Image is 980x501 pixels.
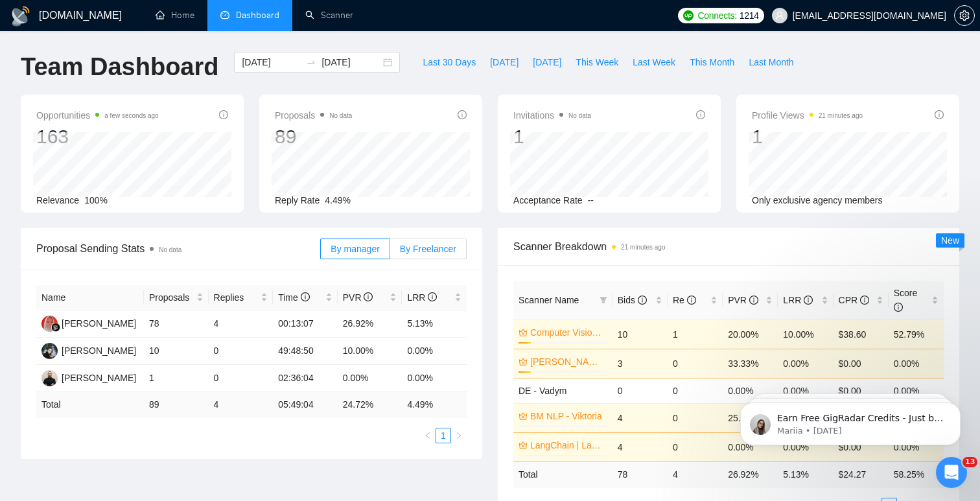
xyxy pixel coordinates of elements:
[10,6,31,27] img: logo
[568,112,591,119] span: No data
[242,55,301,69] input: Start date
[889,461,944,487] td: 58.25 %
[159,246,181,253] span: No data
[41,316,58,332] img: AC
[752,108,863,123] span: Profile Views
[513,239,944,255] span: Scanner Breakdown
[62,316,136,331] div: [PERSON_NAME]
[144,365,209,392] td: 1
[941,235,959,246] span: New
[723,461,778,487] td: 26.92 %
[778,320,833,349] td: 10.00%
[338,338,402,365] td: 10.00%
[612,349,668,378] td: 3
[530,409,605,423] a: BM NLP - Viktoria
[36,240,320,257] span: Proposal Sending Stats
[936,457,967,488] iframe: Intercom live chat
[209,338,274,365] td: 0
[273,365,338,392] td: 02:36:04
[568,52,625,73] button: This Week
[402,310,467,338] td: 5.13%
[955,10,974,21] span: setting
[687,296,696,305] span: info-circle
[625,52,682,73] button: Last Week
[533,55,561,69] span: [DATE]
[621,244,665,251] time: 21 minutes ago
[428,292,437,301] span: info-circle
[451,428,467,443] button: right
[889,349,944,378] td: 0.00%
[36,195,79,205] span: Relevance
[749,296,758,305] span: info-circle
[834,349,889,378] td: $0.00
[343,292,373,303] span: PVR
[144,392,209,417] td: 89
[209,365,274,392] td: 0
[104,112,158,119] time: a few seconds ago
[834,320,889,349] td: $38.60
[668,349,723,378] td: 0
[301,292,310,301] span: info-circle
[526,52,568,73] button: [DATE]
[530,355,605,369] a: [PERSON_NAME]
[273,310,338,338] td: 00:13:07
[668,461,723,487] td: 4
[519,328,528,337] span: crown
[402,392,467,417] td: 4.49 %
[41,372,136,382] a: VS[PERSON_NAME]
[954,10,975,21] a: setting
[209,392,274,417] td: 4
[775,11,784,20] span: user
[458,110,467,119] span: info-circle
[306,57,316,67] span: to
[668,432,723,461] td: 0
[436,428,450,443] a: 1
[721,375,980,466] iframe: Intercom notifications message
[455,432,463,439] span: right
[682,52,741,73] button: This Month
[519,386,566,396] span: DE - Vadym
[402,365,467,392] td: 0.00%
[728,295,758,305] span: PVR
[62,344,136,358] div: [PERSON_NAME]
[519,441,528,450] span: crown
[612,378,668,403] td: 0
[84,195,108,205] span: 100%
[400,244,456,254] span: By Freelancer
[220,10,229,19] span: dashboard
[407,292,437,303] span: LRR
[306,57,316,67] span: swap-right
[321,55,380,69] input: End date
[325,195,351,205] span: 4.49%
[723,349,778,378] td: 33.33%
[305,10,353,21] a: searchScanner
[894,288,918,312] span: Score
[209,285,274,310] th: Replies
[600,296,607,304] span: filter
[36,124,159,149] div: 163
[668,378,723,403] td: 0
[41,343,58,359] img: LB
[329,112,352,119] span: No data
[749,55,793,69] span: Last Month
[860,296,869,305] span: info-circle
[278,292,309,303] span: Time
[513,461,612,487] td: Total
[483,52,526,73] button: [DATE]
[519,412,528,421] span: crown
[420,428,436,443] button: left
[423,55,476,69] span: Last 30 Days
[740,8,759,23] span: 1214
[612,320,668,349] td: 10
[490,55,519,69] span: [DATE]
[612,432,668,461] td: 4
[576,55,618,69] span: This Week
[513,108,591,123] span: Invitations
[954,5,975,26] button: setting
[668,320,723,349] td: 1
[51,323,60,332] img: gigradar-bm.png
[338,310,402,338] td: 26.92%
[144,285,209,310] th: Proposals
[36,108,159,123] span: Opportunities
